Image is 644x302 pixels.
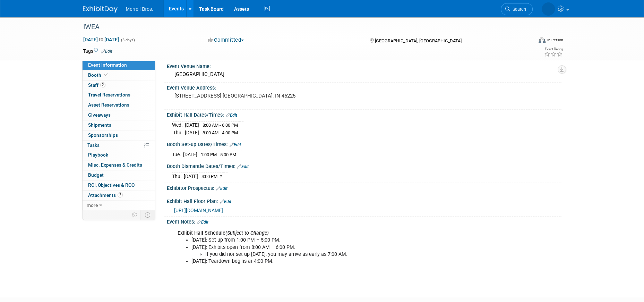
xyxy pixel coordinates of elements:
div: IWEA [81,21,522,33]
span: Misc. Expenses & Credits [88,162,142,168]
a: Edit [101,49,112,54]
span: 1:00 PM - 5:00 PM [201,152,236,157]
a: Sponsorships [83,131,155,140]
i: Booth reservation complete [104,73,108,77]
span: 2 [118,192,123,198]
span: (3 days) [120,38,135,42]
a: Shipments [83,120,155,130]
a: Edit [237,164,249,169]
span: to [98,37,104,42]
a: Playbook [83,150,155,160]
i: (Subject to Change) [225,230,269,236]
td: Tags [83,48,112,54]
div: Exhibitor Prospectus: [167,183,561,192]
span: Asset Reservations [88,102,129,108]
td: Wed. [172,121,185,129]
div: Booth Set-up Dates/Times: [167,139,561,148]
div: Event Venue Address: [167,83,561,91]
td: Thu. [172,173,184,180]
span: Tasks [87,142,100,148]
span: Sponsorships [88,132,118,138]
td: [DATE] [184,173,198,180]
div: Exhibit Hall Dates/Times: [167,110,561,119]
span: 8:00 AM - 4:00 PM [203,130,238,135]
img: Format-Inperson.png [539,37,546,43]
span: Staff [88,82,105,88]
span: more [87,202,98,208]
td: [DATE] [185,129,199,136]
span: Merrell Bros. [126,6,153,12]
b: Exhibit Hall Schedule [178,230,269,236]
a: [URL][DOMAIN_NAME] [174,208,223,213]
a: Edit [216,186,227,191]
a: Search [501,3,533,15]
td: Tue. [172,151,183,158]
li: [DATE]: Set up from 1:00 PM – 5:00 PM. [191,237,481,244]
a: Staff2 [83,81,155,90]
span: 2 [100,82,105,87]
a: Edit [226,113,237,118]
a: Budget [83,170,155,180]
a: Attachments2 [83,191,155,200]
a: Misc. Expenses & Credits [83,160,155,170]
a: Edit [230,142,241,147]
td: Toggle Event Tabs [140,210,155,219]
li: [DATE]: Teardown begins at 4:00 PM. [191,258,481,265]
div: Event Venue Name: [167,61,561,70]
div: In-Person [547,37,563,43]
span: Budget [88,172,104,178]
span: Attachments [88,192,123,198]
span: Search [510,7,526,12]
div: Exhibit Hall Floor Plan: [167,196,561,205]
img: ExhibitDay [83,6,118,13]
span: 4:00 PM - [201,174,222,179]
div: Booth Dismantle Dates/Times: [167,161,561,170]
span: Playbook [88,152,108,158]
td: Thu. [172,129,185,136]
span: Event Information [88,62,127,68]
span: Booth [88,72,109,78]
span: ROI, Objectives & ROO [88,182,135,188]
button: Committed [205,36,247,44]
a: Tasks [83,141,155,150]
a: Booth [83,70,155,80]
a: ROI, Objectives & ROO [83,181,155,190]
div: [GEOGRAPHIC_DATA] [172,69,556,80]
span: Travel Reservations [88,92,130,98]
div: Event Format [492,36,563,47]
span: Shipments [88,122,111,128]
a: Travel Reservations [83,90,155,100]
a: Asset Reservations [83,100,155,110]
a: Edit [197,220,208,225]
span: 8:00 AM - 6:00 PM [203,123,238,128]
span: Giveaways [88,112,111,118]
div: Event Notes: [167,217,561,226]
span: [GEOGRAPHIC_DATA], [GEOGRAPHIC_DATA] [375,38,462,43]
li: If you did not set up [DATE], you may arrive as early as 7:00 AM. [205,251,481,258]
img: Brian Hertzog [542,2,555,16]
td: Personalize Event Tab Strip [129,210,141,219]
a: Giveaways [83,110,155,120]
td: [DATE] [183,151,197,158]
li: [DATE]: Exhibits open from 8:00 AM – 6:00 PM. [191,244,481,258]
div: Event Rating [544,48,563,51]
td: [DATE] [185,121,199,129]
a: more [83,201,155,210]
span: ? [220,174,222,179]
pre: [STREET_ADDRESS] [GEOGRAPHIC_DATA], IN 46225 [174,93,324,99]
a: Edit [220,199,231,204]
span: [DATE] [DATE] [83,36,119,43]
a: Event Information [83,60,155,70]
